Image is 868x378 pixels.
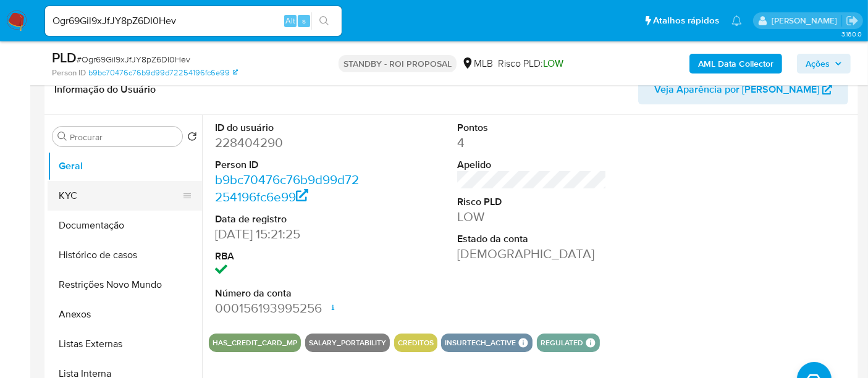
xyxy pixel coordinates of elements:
b: Person ID [52,67,86,78]
span: # Ogr69Gil9xJfJY8pZ6DI0Hev [77,53,190,65]
dt: Risco PLD [457,195,607,209]
button: Listas Externas [48,329,202,359]
button: KYC [48,181,192,211]
button: Histórico de casos [48,240,202,270]
dd: [DATE] 15:21:25 [215,225,364,243]
dd: 4 [457,134,607,151]
dt: Estado da conta [457,232,607,246]
dt: Person ID [215,158,364,172]
p: STANDBY - ROI PROPOSAL [339,55,457,72]
h1: Informação do Usuário [54,83,156,96]
dd: LOW [457,208,607,225]
button: Retornar ao pedido padrão [187,132,197,145]
button: Restrições Novo Mundo [48,270,202,300]
button: search-icon [311,12,337,30]
dt: Pontos [457,121,607,135]
span: Alt [285,15,295,27]
input: Pesquise usuários ou casos... [45,13,342,29]
span: Veja Aparência por [PERSON_NAME] [654,75,819,104]
span: LOW [543,56,563,70]
button: Procurar [57,132,67,141]
span: Risco PLD: [498,57,563,70]
a: Notificações [731,15,742,26]
a: Sair [846,14,859,27]
dd: 000156193995256 [215,300,364,317]
span: 3.160.0 [841,29,862,39]
div: MLB [461,57,493,70]
dd: [DEMOGRAPHIC_DATA] [457,245,607,262]
dt: Apelido [457,158,607,172]
dd: 228404290 [215,134,364,151]
input: Procurar [70,132,177,143]
p: erico.trevizan@mercadopago.com.br [772,15,841,27]
dt: RBA [215,250,364,263]
span: Atalhos rápidos [653,14,719,27]
a: b9bc70476c76b9d99d72254196fc6e99 [215,170,359,206]
button: Geral [48,151,202,181]
button: Veja Aparência por [PERSON_NAME] [638,75,848,104]
dt: Data de registro [215,212,364,226]
dt: Número da conta [215,287,364,300]
b: AML Data Collector [698,54,773,73]
button: Documentação [48,211,202,240]
button: Ações [797,54,851,73]
a: b9bc70476c76b9d99d72254196fc6e99 [88,67,238,78]
button: AML Data Collector [689,54,782,73]
span: s [302,15,306,27]
b: PLD [52,48,77,67]
span: Ações [806,54,830,73]
dt: ID do usuário [215,121,364,135]
button: Anexos [48,300,202,329]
